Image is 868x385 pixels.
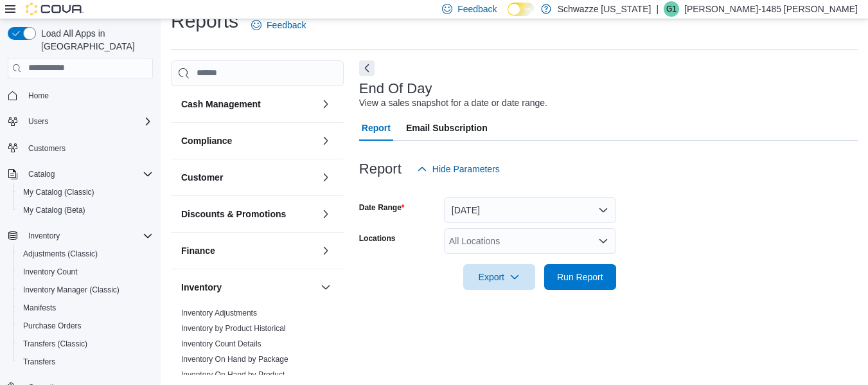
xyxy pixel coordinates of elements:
span: Manifests [18,300,153,316]
span: Adjustments (Classic) [18,246,153,262]
h3: Inventory [181,281,222,294]
h3: Customer [181,171,223,184]
span: Catalog [28,169,55,179]
h3: Cash Management [181,98,261,111]
span: Adjustments (Classic) [23,249,98,259]
h1: Reports [171,8,238,34]
button: Home [3,86,158,105]
p: Schwazze [US_STATE] [558,1,651,17]
span: Inventory Manager (Classic) [18,282,153,298]
a: Adjustments (Classic) [18,246,103,262]
span: Transfers [23,357,55,367]
input: Dark Mode [508,3,535,16]
a: My Catalog (Beta) [18,202,91,218]
span: My Catalog (Beta) [23,205,85,215]
button: Catalog [3,165,158,183]
button: Customers [3,138,158,157]
button: Transfers [13,353,158,371]
button: Inventory [23,228,65,244]
button: Users [23,114,53,129]
a: Inventory by Product Historical [181,324,286,333]
a: My Catalog (Classic) [18,184,100,200]
button: Hide Parameters [412,156,505,182]
span: Customers [23,139,153,156]
button: Cash Management [318,96,333,112]
span: Load All Apps in [GEOGRAPHIC_DATA] [36,27,153,53]
span: Inventory [23,228,153,244]
span: Inventory On Hand by Package [181,354,288,364]
label: Date Range [359,202,405,213]
span: G1 [666,1,677,17]
span: Hide Parameters [432,163,500,175]
p: [PERSON_NAME]-1485 [PERSON_NAME] [684,1,858,17]
a: Inventory Adjustments [181,309,257,318]
button: Compliance [318,133,333,148]
span: Transfers (Classic) [23,339,87,349]
span: Inventory Adjustments [181,308,257,318]
span: Users [23,114,153,129]
button: Catalog [23,166,60,182]
a: Feedback [246,12,311,38]
span: Feedback [267,19,306,31]
button: Next [359,60,375,76]
div: Gabriel-1485 Montoya [664,1,679,17]
button: Customer [318,170,333,185]
span: Home [23,87,153,103]
button: Open list of options [598,236,608,246]
h3: End Of Day [359,81,432,96]
span: Users [28,116,48,127]
a: Transfers (Classic) [18,336,93,352]
button: Run Report [544,264,616,290]
a: Inventory Count [18,264,83,280]
button: Users [3,112,158,130]
span: My Catalog (Beta) [18,202,153,218]
span: Inventory [28,231,60,241]
button: Purchase Orders [13,317,158,335]
a: Transfers [18,354,60,370]
span: Purchase Orders [18,318,153,334]
span: Inventory Count [18,264,153,280]
button: Inventory Count [13,263,158,281]
span: Run Report [557,271,603,283]
h3: Discounts & Promotions [181,208,286,220]
a: Inventory On Hand by Product [181,370,285,379]
span: Inventory On Hand by Product [181,370,285,380]
button: Inventory [3,227,158,245]
span: My Catalog (Classic) [23,187,94,197]
button: Discounts & Promotions [318,206,333,222]
span: Home [28,91,49,101]
p: | [656,1,659,17]
a: Inventory On Hand by Package [181,355,288,364]
span: Inventory Count [23,267,78,277]
label: Locations [359,233,396,244]
a: Purchase Orders [18,318,87,334]
button: Finance [318,243,333,258]
span: Feedback [457,3,497,15]
span: Inventory Manager (Classic) [23,285,120,295]
h3: Finance [181,244,215,257]
button: Inventory Manager (Classic) [13,281,158,299]
button: Transfers (Classic) [13,335,158,353]
button: Export [463,264,535,290]
span: Catalog [23,166,153,182]
a: Manifests [18,300,61,316]
button: My Catalog (Classic) [13,183,158,201]
button: My Catalog (Beta) [13,201,158,219]
button: Adjustments (Classic) [13,245,158,263]
button: Finance [181,244,315,257]
span: Report [362,115,391,141]
div: View a sales snapshot for a date or date range. [359,96,547,110]
h3: Report [359,161,402,177]
button: Compliance [181,134,315,147]
h3: Compliance [181,134,232,147]
span: Transfers (Classic) [18,336,153,352]
button: [DATE] [444,197,616,223]
button: Discounts & Promotions [181,208,315,220]
a: Home [23,88,54,103]
a: Customers [23,141,71,156]
span: Email Subscription [406,115,488,141]
a: Inventory Count Details [181,339,261,348]
span: Transfers [18,354,153,370]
